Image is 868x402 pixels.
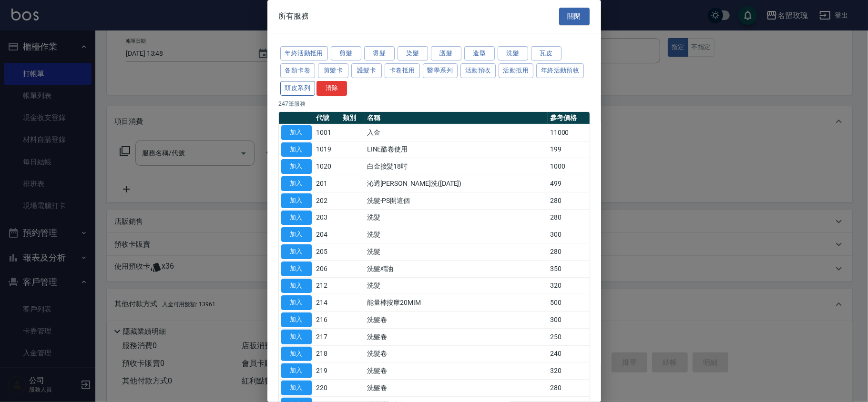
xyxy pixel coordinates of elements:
[279,100,590,108] p: 247 筆服務
[281,312,312,327] button: 加入
[314,141,341,158] td: 1019
[548,328,590,345] td: 250
[281,363,312,378] button: 加入
[548,362,590,380] td: 320
[314,362,341,380] td: 219
[548,192,590,209] td: 280
[280,46,328,61] button: 年終活動抵用
[548,312,590,329] td: 300
[365,328,548,345] td: 洗髮卷
[548,294,590,312] td: 500
[314,175,341,192] td: 201
[548,175,590,192] td: 499
[281,193,312,208] button: 加入
[314,260,341,277] td: 206
[548,380,590,397] td: 280
[548,141,590,158] td: 199
[281,295,312,310] button: 加入
[536,63,584,78] button: 年終活動預收
[365,243,548,261] td: 洗髮
[559,8,590,25] button: 關閉
[365,141,548,158] td: LINE酷卷使用
[281,330,312,344] button: 加入
[281,227,312,242] button: 加入
[548,158,590,175] td: 1000
[365,175,548,192] td: 沁透[PERSON_NAME]洗([DATE])
[314,380,341,397] td: 220
[281,125,312,140] button: 加入
[281,261,312,276] button: 加入
[281,279,312,293] button: 加入
[365,312,548,329] td: 洗髮卷
[464,46,495,61] button: 造型
[280,63,316,78] button: 各類卡卷
[498,46,528,61] button: 洗髮
[365,277,548,294] td: 洗髮
[499,63,534,78] button: 活動抵用
[365,345,548,362] td: 洗髮卷
[281,142,312,157] button: 加入
[365,112,548,124] th: 名稱
[365,209,548,226] td: 洗髮
[548,124,590,141] td: 11000
[365,226,548,243] td: 洗髮
[281,159,312,174] button: 加入
[365,192,548,209] td: 洗髮-PS開這個
[548,226,590,243] td: 300
[317,81,347,96] button: 清除
[314,328,341,345] td: 217
[548,277,590,294] td: 320
[314,277,341,294] td: 212
[331,46,361,61] button: 剪髮
[314,312,341,329] td: 216
[431,46,461,61] button: 護髮
[314,124,341,141] td: 1001
[314,192,341,209] td: 202
[548,260,590,277] td: 350
[548,243,590,261] td: 280
[548,209,590,226] td: 280
[281,211,312,225] button: 加入
[281,381,312,395] button: 加入
[314,243,341,261] td: 205
[548,112,590,124] th: 參考價格
[314,294,341,312] td: 214
[548,345,590,362] td: 240
[314,345,341,362] td: 218
[460,63,496,78] button: 活動預收
[531,46,562,61] button: 瓦皮
[365,294,548,312] td: 能量棒按摩20MIM
[340,112,364,124] th: 類別
[314,209,341,226] td: 203
[351,63,382,78] button: 護髮卡
[279,11,309,21] span: 所有服務
[365,124,548,141] td: 入金
[281,176,312,191] button: 加入
[281,244,312,259] button: 加入
[318,63,348,78] button: 剪髮卡
[423,63,458,78] button: 醫學系列
[365,362,548,380] td: 洗髮卷
[280,81,316,96] button: 頭皮系列
[314,226,341,243] td: 204
[385,63,420,78] button: 卡卷抵用
[365,260,548,277] td: 洗髮精油
[365,380,548,397] td: 洗髮卷
[364,46,395,61] button: 燙髮
[314,112,341,124] th: 代號
[281,347,312,362] button: 加入
[314,158,341,175] td: 1020
[365,158,548,175] td: 白金接髮18吋
[398,46,428,61] button: 染髮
